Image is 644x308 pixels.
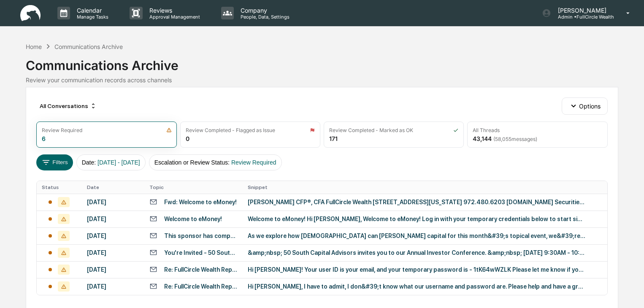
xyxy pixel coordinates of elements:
[36,99,100,113] div: All Conversations
[166,127,172,133] img: icon
[164,232,238,239] div: This sponsor has comped registration fees, parking, and coffee for the [DATE] 2pm GBR event.
[551,7,614,14] p: [PERSON_NAME]
[164,216,222,222] div: Welcome to eMoney!
[149,154,282,170] button: Escalation or Review Status:Review Required
[26,76,618,84] div: Review your communication records across channels
[617,280,640,303] iframe: Open customer support
[551,14,614,20] p: Admin • FullCircle Wealth
[42,135,46,142] div: 6
[234,14,294,20] p: People, Data, Settings
[70,14,113,20] p: Manage Tasks
[248,216,585,222] div: Welcome to eMoney! Hi [PERSON_NAME], Welcome to eMoney! Log in with your temporary credentials be...
[87,216,140,222] div: [DATE]
[186,135,189,142] div: 0
[97,159,140,166] span: [DATE] - [DATE]
[493,136,537,142] span: ( 58,055 messages)
[231,159,276,166] span: Review Required
[186,127,275,133] div: Review Completed - Flagged as Issue
[453,127,458,133] img: icon
[164,199,237,205] div: Fwd: Welcome to eMoney!
[26,51,618,73] div: Communications Archive
[248,199,585,205] div: [PERSON_NAME] CFP®, CFA FullCircle Wealth [STREET_ADDRESS][US_STATE] 972.480.6203 [DOMAIN_NAME] S...
[42,127,82,133] div: Review Required
[70,7,113,14] p: Calendar
[248,266,585,273] div: Hi [PERSON_NAME]! Your user ID is your email, and your temporary password is - 1tK64wWZLK Please ...
[310,127,315,133] img: icon
[76,154,146,170] button: Date:[DATE] - [DATE]
[87,232,140,239] div: [DATE]
[143,14,204,20] p: Approval Management
[87,199,140,205] div: [DATE]
[234,7,294,14] p: Company
[37,181,82,194] th: Status
[473,127,500,133] div: All Threads
[20,5,41,22] img: logo
[87,266,140,273] div: [DATE]
[82,181,145,194] th: Date
[248,249,585,256] div: &amp;nbsp; 50 South Capital Advisors invites you to our Annual Investor Conference. &amp;nbsp; [D...
[144,181,243,194] th: Topic
[243,181,607,194] th: Snippet
[164,266,238,273] div: Re: FullCircle Wealth Reporting
[87,249,140,256] div: [DATE]
[36,154,73,170] button: Filters
[26,43,42,50] div: Home
[143,7,204,14] p: Reviews
[329,127,413,133] div: Review Completed - Marked as OK
[164,249,238,256] div: You're Invited - 50 South Capital 2025 Annual Investor Conference
[54,43,123,50] div: Communications Archive
[473,135,537,142] div: 43,144
[329,135,338,142] div: 171
[562,97,608,114] button: Options
[248,232,585,239] div: As we explore how [DEMOGRAPHIC_DATA] can [PERSON_NAME] capital for this month&#39;s topical event...
[164,283,238,290] div: Re: FullCircle Wealth Reporting
[248,283,585,290] div: Hi [PERSON_NAME], I have to admit, I don&#39;t know what our username and password are. Please he...
[87,283,140,290] div: [DATE]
